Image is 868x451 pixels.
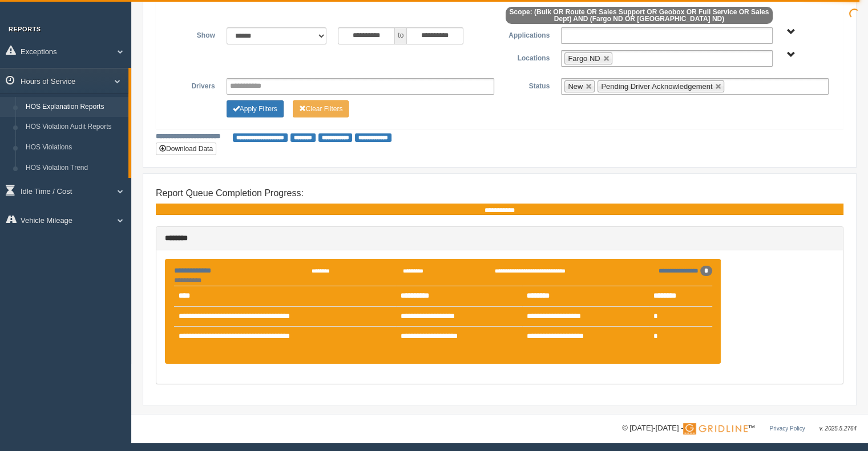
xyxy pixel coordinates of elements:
label: Drivers [165,78,221,92]
span: Scope: (Bulk OR Route OR Sales Support OR Geobox OR Full Service OR Sales Dept) AND (Fargo ND OR ... [506,7,773,24]
h4: Report Queue Completion Progress: [156,188,843,198]
img: Gridline [683,423,748,434]
div: © [DATE]-[DATE] - ™ [622,422,857,434]
a: HOS Violation Trend [21,158,128,178]
span: v. 2025.5.2764 [819,425,857,432]
label: Locations [500,50,556,64]
a: HOS Explanation Reports [21,97,128,117]
span: Fargo ND [568,54,600,63]
a: HOS Violations [21,137,128,158]
label: Status [500,78,556,92]
span: New [568,82,583,91]
button: Change Filter Options [227,100,284,117]
label: Show [165,27,221,41]
span: to [395,27,406,44]
a: HOS Violation Audit Reports [21,117,128,137]
button: Download Data [156,143,216,155]
label: Applications [500,27,556,41]
a: Privacy Policy [769,425,805,432]
button: Change Filter Options [293,100,349,117]
span: Pending Driver Acknowledgement [601,82,712,91]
